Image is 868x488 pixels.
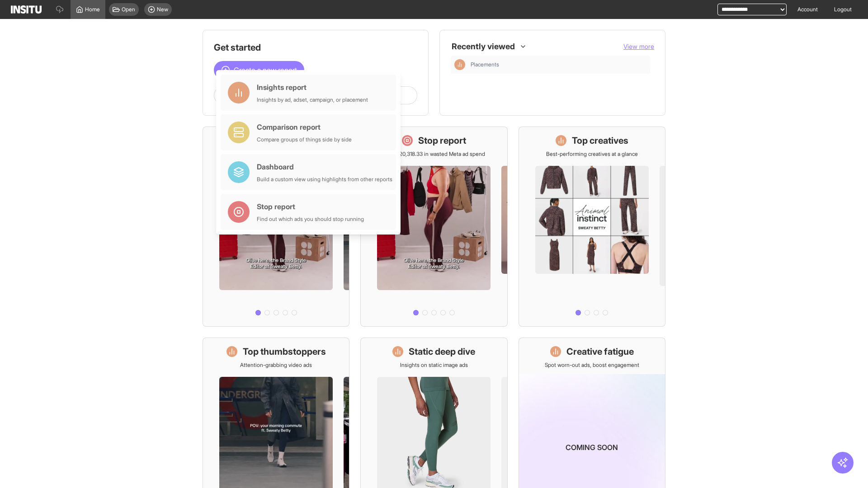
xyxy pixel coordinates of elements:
[471,61,647,68] span: Placements
[257,161,392,172] div: Dashboard
[257,96,368,103] div: Insights by ad, adset, campaign, or placement
[214,41,417,54] h1: Get started
[360,127,507,327] a: Stop reportSave £20,318.33 in wasted Meta ad spend
[11,5,42,14] img: Logo
[546,150,638,158] p: Best-performing creatives at a glance
[572,134,628,147] h1: Top creatives
[243,345,326,358] h1: Top thumbstoppers
[214,61,304,79] button: Create a new report
[157,6,168,13] span: New
[519,127,665,327] a: Top creativesBest-performing creatives at a glance
[400,361,468,369] p: Insights on static image ads
[454,59,465,70] div: Insights
[257,136,352,143] div: Compare groups of things side by side
[122,6,135,13] span: Open
[257,176,392,183] div: Build a custom view using highlights from other reports
[203,127,349,327] a: What's live nowSee all active ads instantly
[623,42,654,51] button: View more
[257,216,364,223] div: Find out which ads you should stop running
[257,122,352,132] div: Comparison report
[257,82,368,93] div: Insights report
[623,42,654,50] span: View more
[383,150,485,158] p: Save £20,318.33 in wasted Meta ad spend
[257,201,364,212] div: Stop report
[85,6,100,13] span: Home
[471,61,499,68] span: Placements
[418,134,466,147] h1: Stop report
[234,65,297,75] span: Create a new report
[409,345,475,358] h1: Static deep dive
[240,361,312,369] p: Attention-grabbing video ads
